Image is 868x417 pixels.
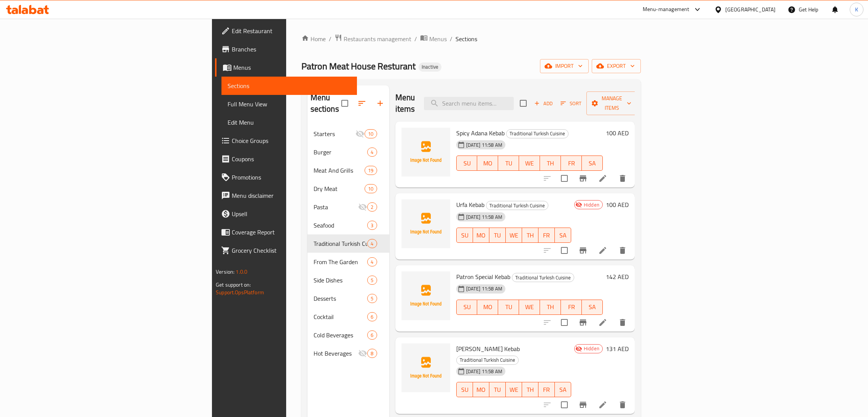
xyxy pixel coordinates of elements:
span: FR [542,384,552,395]
span: Pasta [314,202,358,212]
img: Patron Special Kebab [401,271,450,320]
span: Starters [314,129,356,138]
h6: 100 AED [606,199,629,210]
span: Coverage Report [232,228,351,237]
span: 4 [368,258,376,266]
div: items [367,294,377,303]
button: delete [613,241,632,260]
a: Menu disclaimer [215,186,357,205]
span: MO [480,302,495,313]
span: [PERSON_NAME] Kebab [456,343,520,354]
span: Spicy Adana Kebab [456,127,505,139]
span: 4 [368,240,376,247]
button: MO [473,382,489,397]
div: [GEOGRAPHIC_DATA] [725,5,776,14]
div: items [365,184,377,193]
span: Traditional Turkish Cuisine [314,239,368,248]
img: Spicy Adana Kebab [401,128,450,176]
a: Full Menu View [221,95,357,113]
button: Branch-specific-item [574,169,592,188]
span: 5 [368,295,376,302]
div: Side Dishes5 [307,271,389,289]
span: Traditional Turkish Cuisine [457,356,518,364]
nav: breadcrumb [301,34,641,44]
div: Traditional Turkish Cuisine [486,201,548,210]
a: Coupons [215,150,357,168]
button: WE [519,156,540,171]
div: items [367,221,377,230]
div: items [367,257,377,266]
span: 8 [368,350,376,357]
span: Cocktail [314,312,368,321]
span: Grocery Checklist [232,246,351,255]
span: 5 [368,277,376,284]
span: TH [543,302,558,313]
button: TH [540,156,561,171]
span: TU [501,302,516,313]
button: WE [519,300,540,315]
span: TU [492,384,503,395]
img: Ali Nazik Kebab [401,343,450,392]
span: SU [460,158,475,169]
span: Patron Special Kebab [456,271,510,282]
span: FR [542,230,552,241]
button: Add [531,98,556,109]
span: Menu disclaimer [232,191,351,200]
span: Desserts [314,294,368,303]
span: 10 [365,130,376,138]
div: items [367,148,377,157]
span: Sort items [556,98,586,109]
span: Select to update [556,397,572,413]
span: SU [460,384,470,395]
div: Hot Beverages [314,349,358,358]
span: Select to update [556,170,572,186]
span: WE [509,230,519,241]
div: items [367,330,377,340]
span: SU [460,230,470,241]
a: Edit menu item [598,246,607,255]
span: Select to update [556,242,572,258]
span: TH [525,384,535,395]
span: MO [476,384,486,395]
span: Cold Beverages [314,330,368,340]
span: Upsell [232,209,351,218]
a: Edit Menu [221,113,357,132]
span: export [598,61,635,71]
span: Restaurants management [344,34,411,43]
span: Traditional Turkish Cuisine [486,201,548,210]
span: Menus [233,63,351,72]
div: Inactive [419,63,441,72]
span: Get support on: [216,280,251,290]
span: 10 [365,185,376,192]
span: [DATE] 11:58 AM [463,213,505,221]
a: Upsell [215,205,357,223]
button: Manage items [586,91,637,115]
button: FR [561,156,582,171]
button: TU [498,300,519,315]
div: items [367,312,377,321]
span: TU [492,230,503,241]
button: TU [498,156,519,171]
div: Hot Beverages8 [307,344,389,362]
div: Burger [314,148,368,157]
span: SA [585,302,600,313]
div: Starters10 [307,125,389,143]
span: 19 [365,167,376,174]
span: SA [558,384,568,395]
span: Dry Meat [314,184,365,193]
div: Cocktail6 [307,308,389,326]
div: items [367,239,377,248]
button: SA [555,382,571,397]
span: Edit Menu [228,118,351,127]
span: Sections [456,34,477,43]
button: Branch-specific-item [574,241,592,260]
img: Urfa Kebab [401,199,450,248]
a: Support.OpsPlatform [216,287,264,297]
button: MO [473,228,489,243]
span: [DATE] 11:58 AM [463,285,505,292]
span: Traditional Turkish Cuisine [512,273,574,282]
span: Promotions [232,173,351,182]
span: Manage items [592,94,631,113]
